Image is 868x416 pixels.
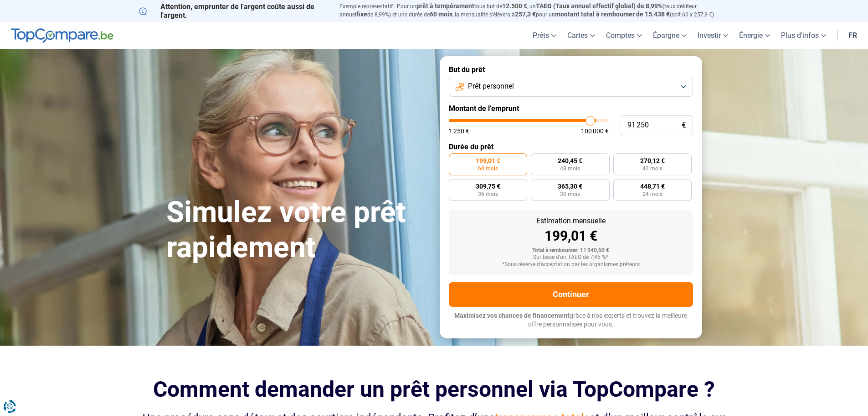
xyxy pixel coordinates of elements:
span: 30 mois [560,191,580,197]
span: 1 250 € [449,128,469,134]
span: 48 mois [560,166,580,171]
span: 60 mois [478,166,498,171]
span: 270,12 € [640,158,665,164]
a: Plus d'infos [776,22,832,49]
label: Durée du prêt [449,142,693,151]
a: Prêts [527,22,562,49]
div: *Sous réserve d'acceptation par les organismes prêteurs [456,262,686,268]
button: Continuer [449,282,693,307]
h1: Simulez votre prêt rapidement [166,195,429,265]
span: montant total à rembourser de 15.438 € [555,11,670,18]
span: 12.500 € [502,2,527,10]
span: 309,75 € [476,183,500,190]
span: 42 mois [642,166,663,171]
span: 60 mois [430,11,452,18]
a: Énergie [734,22,776,49]
div: Sur base d'un TAEG de 7,45 %* [456,254,686,261]
span: fixe [356,11,367,18]
p: grâce à nos experts et trouvez la meilleure offre personnalisée pour vous. [449,311,693,329]
p: Attention, emprunter de l'argent coûte aussi de l'argent. [139,2,329,20]
a: fr [843,22,863,49]
a: Comptes [601,22,647,49]
p: Exemple représentatif : Pour un tous but de , un (taux débiteur annuel de 8,99%) et une durée de ... [339,2,729,19]
span: 36 mois [478,191,498,197]
span: 100 000 € [581,128,609,134]
span: 24 mois [642,191,663,197]
div: 199,01 € [456,229,686,243]
span: 257,3 € [515,11,536,18]
div: Estimation mensuelle [456,217,686,225]
label: But du prêt [449,65,693,74]
span: 199,01 € [476,158,500,164]
span: TAEG (Taux annuel effectif global) de 8,99% [536,2,663,10]
span: Maximisez vos chances de financement [454,312,570,319]
span: 365,30 € [558,183,582,190]
span: € [682,121,686,129]
span: prêt à tempérament [416,2,474,10]
label: Montant de l'emprunt [449,104,693,113]
button: Prêt personnel [449,77,693,97]
h2: Comment demander un prêt personnel via TopCompare ? [139,377,729,402]
img: TopCompare [11,28,113,43]
a: Cartes [562,22,601,49]
div: Total à rembourser: 11 940,60 € [456,247,686,254]
span: 240,45 € [558,158,582,164]
span: Prêt personnel [468,81,514,91]
a: Investir [692,22,734,49]
a: Épargne [647,22,692,49]
span: 448,71 € [640,183,665,190]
